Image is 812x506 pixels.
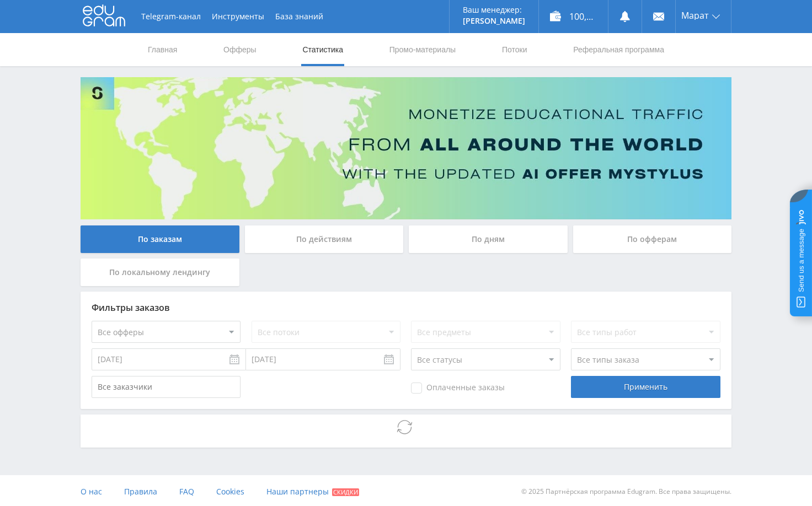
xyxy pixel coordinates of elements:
a: Главная [147,33,178,66]
span: Наши партнеры [266,486,329,497]
div: По действиям [245,225,404,253]
span: Скидки [332,488,359,496]
input: Все заказчики [92,376,241,398]
a: Промо-материалы [388,33,457,66]
div: По локальному лендингу [81,259,239,286]
span: Марат [681,11,709,20]
p: Ваш менеджер: [463,6,525,14]
div: Применить [571,376,720,398]
span: FAQ [179,486,194,497]
div: По заказам [81,225,239,253]
a: Потоки [501,33,528,66]
span: Правила [124,486,157,497]
a: Офферы [222,33,258,66]
div: По офферам [573,225,732,253]
a: Реферальная программа [572,33,665,66]
span: О нас [81,486,102,497]
a: Статистика [301,33,344,66]
div: Фильтры заказов [92,303,720,313]
p: [PERSON_NAME] [463,17,525,25]
div: По дням [409,225,568,253]
img: Banner [81,77,731,219]
span: Cookies [216,486,244,497]
span: Оплаченные заказы [411,383,505,394]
